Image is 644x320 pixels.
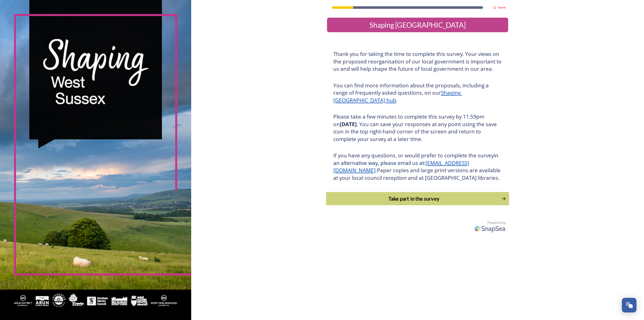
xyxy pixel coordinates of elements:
img: SnapSea Logo [473,223,508,234]
h3: Please take a few minutes to complete this survey by 11.59pm on . You can save your responses at ... [333,113,502,143]
h3: If you have any questions, or would prefer to complete the survey Paper copies and large print ve... [333,152,502,182]
h3: Thank you for taking the time to complete this survey. Your views on the proposed reorganisation ... [333,50,502,73]
button: Continue [326,192,509,205]
div: Shaping [GEOGRAPHIC_DATA] [329,20,506,30]
strong: Save [498,5,506,10]
h3: You can find more information about the proposals, including a range of frequently asked question... [333,82,502,104]
span: . [376,167,377,174]
a: [EMAIL_ADDRESS][DOMAIN_NAME] [333,159,469,174]
a: Shaping [GEOGRAPHIC_DATA] hub [333,89,462,104]
button: Open Chat [622,298,636,312]
div: Take part in the survey [329,195,499,202]
span: Powered by [488,220,506,225]
span: in an alternative way, please email us at: [333,152,500,166]
strong: [DATE] [340,121,357,128]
